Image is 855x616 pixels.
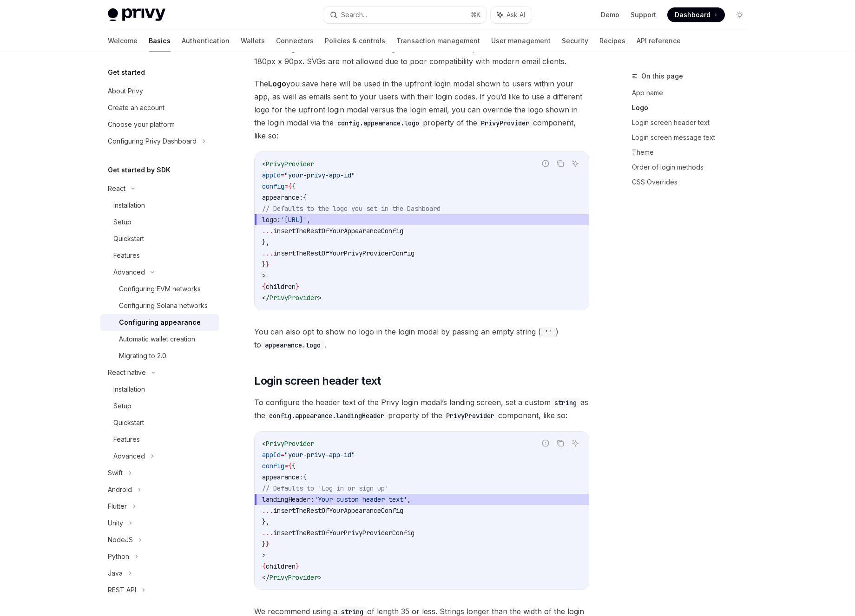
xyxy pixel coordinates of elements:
[506,10,525,20] span: Ask AI
[407,495,411,504] span: ,
[273,227,403,235] span: insertTheRestOfYourAppearanceConfig
[108,119,175,130] div: Choose your platform
[307,216,310,224] span: ,
[266,540,270,548] span: }
[108,102,164,113] div: Create an account
[262,540,266,548] span: }
[442,411,498,421] code: PrivyProvider
[296,282,299,291] span: }
[675,10,710,20] span: Dashboard
[100,414,219,431] a: Quickstart
[314,495,407,504] span: 'Your custom header text'
[100,297,219,314] a: Configuring Solana networks
[284,462,288,470] span: =
[262,171,281,179] span: appId
[262,562,266,570] span: {
[262,160,266,168] span: <
[334,118,423,128] code: config.appearance.logo
[254,396,589,422] span: To configure the header text of the Privy login modal’s landing screen, set a custom as the prope...
[281,451,284,459] span: =
[262,484,388,492] span: // Defaults to 'Log in or sign up'
[113,267,145,278] div: Advanced
[266,260,270,269] span: }
[262,529,273,537] span: ...
[262,294,270,302] span: </
[108,584,136,596] div: REST API
[119,350,166,361] div: Migrating to 2.0
[632,115,755,130] a: Login screen header text
[149,30,171,52] a: Basics
[100,398,219,414] a: Setup
[273,249,414,257] span: insertTheRestOfYourPrivyProviderConfig
[262,216,281,224] span: logo:
[108,534,133,545] div: NodeJS
[296,562,299,570] span: }
[119,317,201,328] div: Configuring appearance
[323,7,486,23] button: Search...⌘K
[108,484,132,495] div: Android
[268,79,286,88] strong: Logo
[113,451,145,462] div: Advanced
[108,67,145,78] h5: Get started
[108,551,129,562] div: Python
[108,467,123,478] div: Swift
[562,30,588,52] a: Security
[108,136,197,147] div: Configuring Privy Dashboard
[539,157,552,170] button: Report incorrect code
[631,10,656,20] a: Support
[113,384,145,395] div: Installation
[100,431,219,448] a: Features
[641,71,683,82] span: On this page
[318,573,322,582] span: >
[100,314,219,331] a: Configuring appearance
[325,30,385,52] a: Policies & controls
[273,529,414,537] span: insertTheRestOfYourPrivyProviderConfig
[108,568,123,579] div: Java
[262,204,441,213] span: // Defaults to the logo you set in the Dashboard
[292,182,296,190] span: {
[108,85,143,97] div: About Privy
[284,451,355,459] span: "your-privy-app-id"
[262,282,266,291] span: {
[551,398,580,408] code: string
[113,233,144,244] div: Quickstart
[254,374,381,388] span: Login screen header text
[261,340,324,350] code: appearance.logo
[266,562,296,570] span: children
[113,400,132,412] div: Setup
[539,437,552,449] button: Report incorrect code
[632,100,755,115] a: Logo
[265,411,388,421] code: config.appearance.landingHeader
[284,182,288,190] span: =
[732,7,747,22] button: Toggle dark mode
[262,506,273,515] span: ...
[266,282,296,291] span: children
[262,271,266,280] span: >
[108,367,146,378] div: React native
[569,157,581,170] button: Ask AI
[262,439,266,448] span: <
[491,7,532,23] button: Ask AI
[599,30,625,52] a: Recipes
[100,197,219,214] a: Installation
[477,118,533,128] code: PrivyProvider
[182,30,230,52] a: Authentication
[108,501,127,512] div: Flutter
[281,171,284,179] span: =
[100,281,219,297] a: Configuring EVM networks
[541,327,556,337] code: ''
[292,462,296,470] span: {
[100,247,219,264] a: Features
[108,183,125,194] div: React
[266,439,314,448] span: PrivyProvider
[262,238,270,246] span: },
[341,9,367,20] div: Search...
[119,300,208,311] div: Configuring Solana networks
[667,7,725,22] a: Dashboard
[262,551,266,559] span: >
[100,331,219,347] a: Automatic wallet creation
[113,434,140,445] div: Features
[262,193,303,202] span: appearance:
[569,437,581,449] button: Ask AI
[262,462,284,470] span: config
